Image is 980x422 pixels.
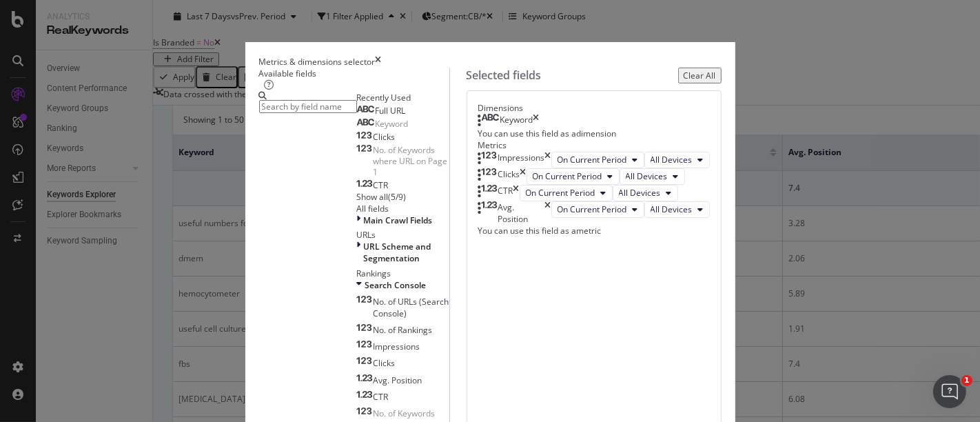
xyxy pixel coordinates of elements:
div: times [545,152,551,168]
button: All Devices [644,152,710,168]
span: On Current Period [533,170,602,182]
div: Clear All [684,71,716,81]
button: All Devices [620,168,685,185]
div: Avg. PositiontimesOn Current PeriodAll Devices [478,201,710,225]
span: No. of Keywords where URL on Page 1 [374,144,448,178]
button: Clear All [678,68,722,83]
span: No. of Rankings [374,324,433,336]
div: You can use this field as a dimension [478,128,710,139]
button: On Current Period [551,201,644,218]
span: No. of Keywords [374,408,436,419]
button: On Current Period [520,185,613,201]
span: 1 [961,375,972,386]
div: Dimensions [478,102,710,114]
span: All Devices [619,187,661,199]
span: Search Console [365,279,427,291]
button: All Devices [613,185,678,201]
div: Impressions [498,152,545,168]
button: On Current Period [527,168,620,185]
div: CTR [498,185,513,201]
div: Metrics & dimensions selector [259,56,376,68]
div: You can use this field as a metric [478,225,710,237]
div: Recently Used [357,92,449,103]
span: All Devices [651,203,693,215]
span: CTR [374,391,389,403]
div: times [520,168,527,185]
div: times [545,201,551,225]
span: Clicks [374,131,396,143]
span: Keyword [376,118,409,130]
span: Main Crawl Fields [364,214,433,226]
span: Clicks [374,357,396,369]
div: Show all [357,191,389,203]
div: Keyword [500,114,533,128]
div: ( 5 / 9 ) [389,191,407,203]
span: All Devices [651,154,693,165]
div: Keywordtimes [478,114,710,128]
iframe: Intercom live chat [933,375,966,408]
div: Clicks [498,168,520,185]
button: All Devices [644,201,710,218]
span: URL Scheme and Segmentation [364,241,431,264]
div: ClickstimesOn Current PeriodAll Devices [478,168,710,185]
input: Search by field name [259,100,357,114]
div: times [376,56,382,68]
div: ImpressionstimesOn Current PeriodAll Devices [478,152,710,168]
span: On Current Period [526,187,595,199]
div: Available fields [259,68,449,79]
div: times [533,114,540,128]
span: All Devices [626,170,668,182]
div: All fields [357,203,449,214]
span: CTR [374,179,389,191]
div: CTRtimesOn Current PeriodAll Devices [478,185,710,201]
span: On Current Period [558,154,627,165]
div: URLs [357,229,449,241]
div: Rankings [357,268,449,279]
div: Metrics [478,139,710,151]
div: times [513,185,520,201]
div: Selected fields [467,68,542,83]
span: Impressions [374,341,420,352]
div: Avg. Position [498,201,545,225]
span: No. of URLs (Search Console) [374,296,449,319]
button: On Current Period [551,152,644,168]
span: Avg. Position [374,374,422,386]
span: On Current Period [558,203,627,215]
span: Full URL [376,105,406,117]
